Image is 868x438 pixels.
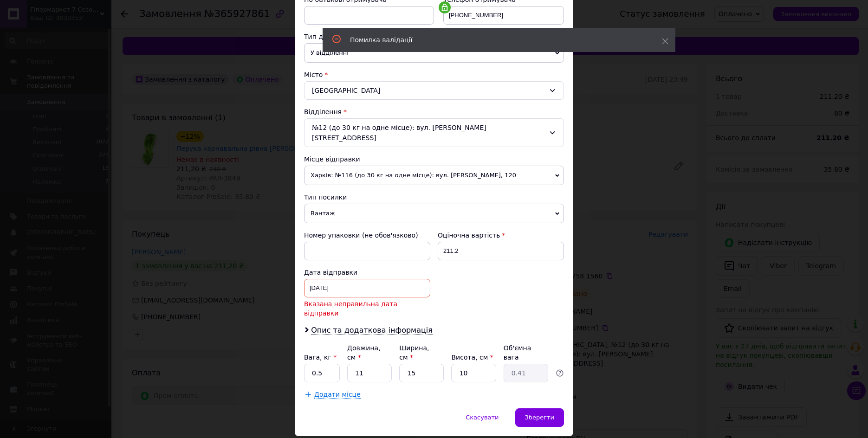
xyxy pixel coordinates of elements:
span: Тип доставки [304,33,350,40]
div: Номер упаковки (не обов'язково) [304,231,430,240]
div: Відділення [304,107,564,116]
label: Ширина, см [399,344,429,361]
span: Вантаж [304,204,564,223]
span: Скасувати [466,414,499,421]
input: +380 [443,6,564,25]
label: Вага, кг [304,354,337,361]
div: Об'ємна вага [504,343,548,362]
span: Опис та додаткова інформація [311,326,433,335]
div: [GEOGRAPHIC_DATA] [304,81,564,100]
div: №12 (до 30 кг на одне місце): вул. [PERSON_NAME][STREET_ADDRESS] [304,118,564,147]
span: Тип посилки [304,193,347,201]
label: Довжина, см [347,344,381,361]
span: Зберегти [525,414,554,421]
div: Дата відправки [304,268,430,277]
span: Додати місце [314,391,361,399]
span: Місце відправки [304,155,360,163]
span: Вказана неправильна дата відправки [304,299,430,318]
span: У відділенні [304,43,564,63]
div: Помилка валідації [350,35,639,45]
span: Харків: №116 (до 30 кг на одне місце): вул. [PERSON_NAME], 120 [304,166,564,185]
div: Місто [304,70,564,79]
label: Висота, см [451,354,493,361]
div: Оціночна вартість [438,231,564,240]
